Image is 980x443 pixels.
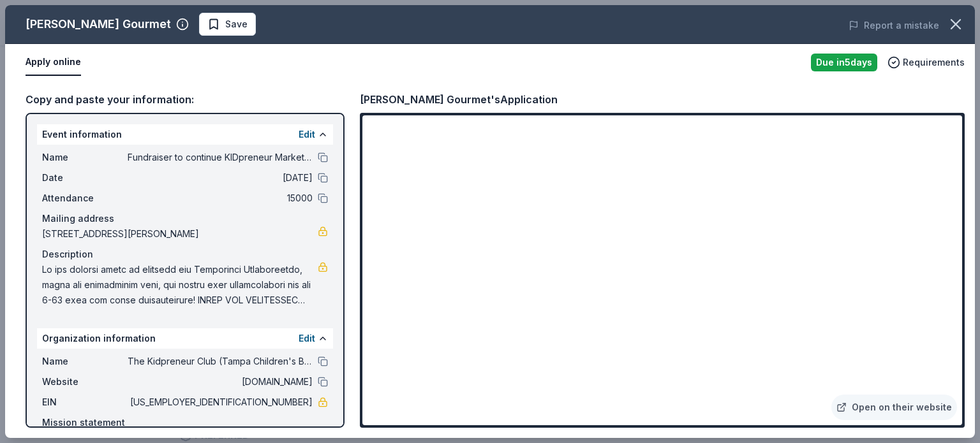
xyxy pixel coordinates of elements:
div: [PERSON_NAME] Gourmet [26,14,171,34]
span: The Kidpreneur Club (Tampa Children's Business Fair, Inc.) [128,354,313,369]
span: Website [42,374,128,389]
span: Requirements [903,55,965,70]
span: [DOMAIN_NAME] [128,374,313,389]
span: EIN [42,395,128,410]
div: Organization information [37,328,333,349]
span: Date [42,170,128,185]
div: Due in 5 days [811,54,877,71]
div: Mission statement [42,415,328,430]
span: Attendance [42,191,128,206]
button: Requirements [887,55,965,70]
span: [STREET_ADDRESS][PERSON_NAME] [42,226,318,242]
span: [US_EMPLOYER_IDENTIFICATION_NUMBER] [128,395,313,410]
span: Name [42,150,128,165]
span: [DATE] [128,170,313,185]
a: Open on their website [831,395,957,420]
div: [PERSON_NAME] Gourmet's Application [360,91,558,108]
span: Name [42,354,128,369]
div: Event information [37,124,333,145]
button: Edit [299,127,315,142]
span: 15000 [128,191,313,206]
span: Fundraiser to continue KIDpreneur Marketplaces [128,150,313,165]
div: Mailing address [42,211,328,226]
div: Description [42,247,328,262]
button: Apply online [26,49,81,76]
span: Lo ips dolorsi ametc ad elitsedd eiu Temporinci Utlaboreetdo, magna ali enimadminim veni, qui nos... [42,262,318,308]
button: Report a mistake [849,18,939,33]
span: Save [225,17,248,32]
button: Edit [299,331,315,346]
button: Save [199,13,256,36]
div: Copy and paste your information: [26,91,345,108]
